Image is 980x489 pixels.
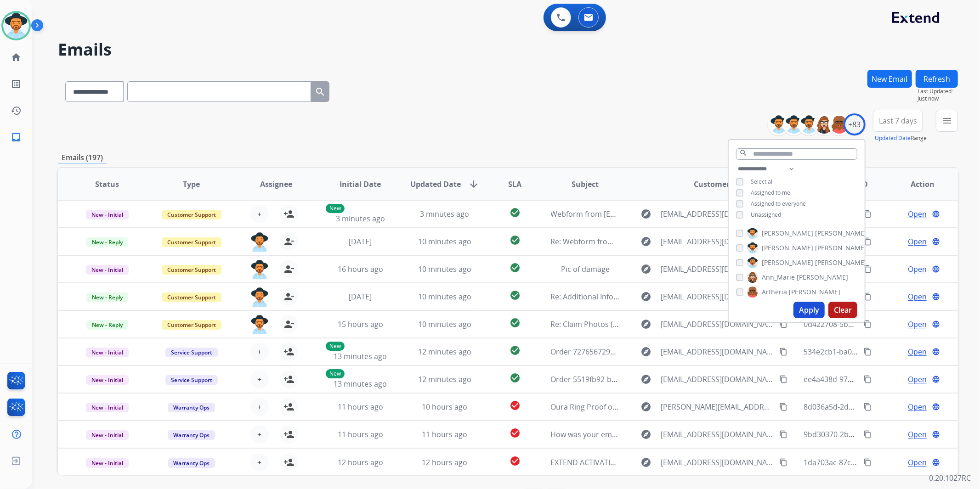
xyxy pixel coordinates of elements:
span: 10 minutes ago [418,236,471,247]
mat-icon: explore [640,208,651,219]
span: 9bd30370-2ba7-4d53-ae29-da526cc50027 [804,429,947,439]
p: New [326,369,345,378]
button: + [250,453,269,472]
span: New - Reply [86,237,128,247]
span: New - Reply [86,320,128,330]
span: 3 minutes ago [420,209,469,219]
span: [PERSON_NAME] [797,273,848,282]
mat-icon: explore [640,374,651,385]
mat-icon: person_add [283,374,295,385]
span: Oura Ring Proof of Purchase [551,402,650,412]
button: + [250,343,269,361]
mat-icon: explore [640,264,651,275]
span: New - Initial [86,430,129,440]
span: Open [908,457,927,468]
span: 13 minutes ago [334,379,387,389]
img: agent-avatar [250,287,269,307]
mat-icon: language [932,210,940,218]
mat-icon: person_add [283,346,295,357]
span: 12 hours ago [338,457,383,467]
span: Open [908,264,927,275]
span: Service Support [165,375,218,385]
mat-icon: content_copy [863,292,872,301]
button: + [250,205,269,223]
mat-icon: language [932,403,940,411]
span: Unassigned [751,211,781,219]
span: Just now [918,95,958,102]
mat-icon: explore [640,457,651,468]
span: 12 minutes ago [418,374,471,384]
mat-icon: content_copy [779,430,787,438]
span: Status [95,179,119,190]
span: New - Initial [86,210,129,219]
span: Customer [694,179,730,190]
span: + [257,346,261,357]
mat-icon: check_circle [510,317,521,328]
span: 11 hours ago [338,429,383,439]
button: Last 7 days [873,110,923,132]
span: [PERSON_NAME] [815,258,867,267]
mat-icon: content_copy [863,265,872,273]
span: Range [875,134,927,142]
mat-icon: content_copy [863,210,872,218]
span: Select all [751,178,774,185]
span: + [257,457,261,468]
mat-icon: content_copy [863,348,872,356]
span: Service Support [165,348,218,357]
mat-icon: explore [640,236,651,247]
span: 10 hours ago [422,402,467,412]
span: Last Updated: [918,88,958,95]
mat-icon: explore [640,401,651,412]
span: 8d036a5d-2d36-4669-9ac7-e6ab0229b328 [804,402,947,412]
mat-icon: check_circle [510,455,521,467]
button: Apply [793,302,825,318]
span: Open [908,374,927,385]
span: Warranty Ops [168,403,215,412]
span: Assigned to everyone [751,200,806,208]
mat-icon: check_circle [510,427,521,438]
span: New - Reply [86,292,128,302]
span: Open [908,346,927,357]
img: agent-avatar [250,232,269,252]
span: [EMAIL_ADDRESS][DOMAIN_NAME] [661,346,774,357]
span: ee4a438d-97d2-47e2-969a-97706ecc00ad [804,374,946,384]
span: [PERSON_NAME] [762,243,813,253]
mat-icon: home [11,52,22,63]
mat-icon: content_copy [779,348,787,356]
span: Type [183,179,200,190]
span: Initial Date [340,179,381,190]
span: [PERSON_NAME] [789,287,840,297]
span: 15 hours ago [338,319,383,329]
span: 12 hours ago [422,457,467,467]
span: Assigned to me [751,189,790,197]
mat-icon: content_copy [863,458,872,467]
span: [DATE] [349,236,372,247]
mat-icon: language [932,320,940,328]
span: Ann_Marie [762,273,795,282]
span: 16 hours ago [338,264,383,274]
mat-icon: person_add [283,457,295,468]
mat-icon: search [315,86,326,97]
mat-icon: content_copy [779,458,787,467]
mat-icon: check_circle [510,207,521,218]
span: Open [908,319,927,330]
mat-icon: content_copy [863,375,872,383]
mat-icon: person_remove [283,291,295,302]
mat-icon: search [739,149,748,157]
span: Re: Claim Photos (Part 2) [551,319,636,329]
mat-icon: person_remove [283,236,295,247]
span: Customer Support [162,265,221,275]
span: Customer Support [162,320,221,330]
mat-icon: content_copy [863,403,872,411]
span: 534e2cb1-ba06-4b49-8c97-f52305c9e113 [804,347,944,357]
p: New [326,204,345,213]
span: 1da703ac-87c9-4d5b-bb29-c5e5d26f849f [804,457,943,467]
mat-icon: arrow_downward [468,179,479,190]
button: Updated Date [875,135,911,142]
span: Customer Support [162,292,221,302]
mat-icon: person_remove [283,319,295,330]
span: 10 minutes ago [418,292,471,302]
span: Re: Additional Information [551,292,642,302]
span: Open [908,429,927,440]
p: 0.20.1027RC [929,472,971,483]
